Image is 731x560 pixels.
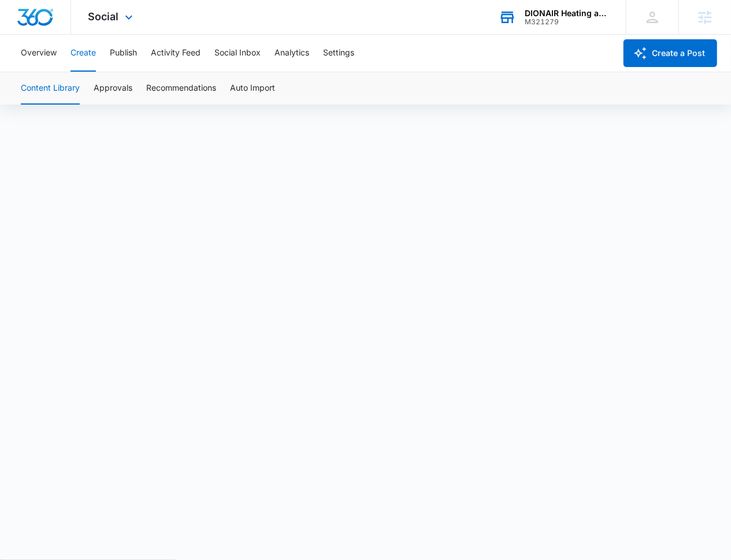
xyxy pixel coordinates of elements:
img: tab_keywords_by_traffic_grey.svg [115,67,124,76]
div: account name [525,9,609,18]
button: Activity Feed [151,35,201,72]
button: Publish [110,35,137,72]
button: Overview [21,35,57,72]
img: website_grey.svg [18,30,28,39]
div: v 4.0.25 [32,18,57,28]
button: Auto Import [230,72,275,105]
img: logo_orange.svg [18,18,28,28]
div: Keywords by Traffic [128,68,195,76]
span: Social [88,10,119,23]
button: Create [70,35,96,72]
button: Content Library [21,72,80,105]
img: tab_domain_overview_orange.svg [31,67,40,76]
button: Analytics [274,35,309,72]
button: Approvals [94,72,132,105]
button: Create a Post [624,39,717,67]
button: Recommendations [146,72,216,105]
div: Domain Overview [44,68,103,76]
div: account id [525,18,609,26]
div: Domain: [DOMAIN_NAME] [30,30,127,39]
button: Settings [323,35,354,72]
button: Social Inbox [214,35,261,72]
